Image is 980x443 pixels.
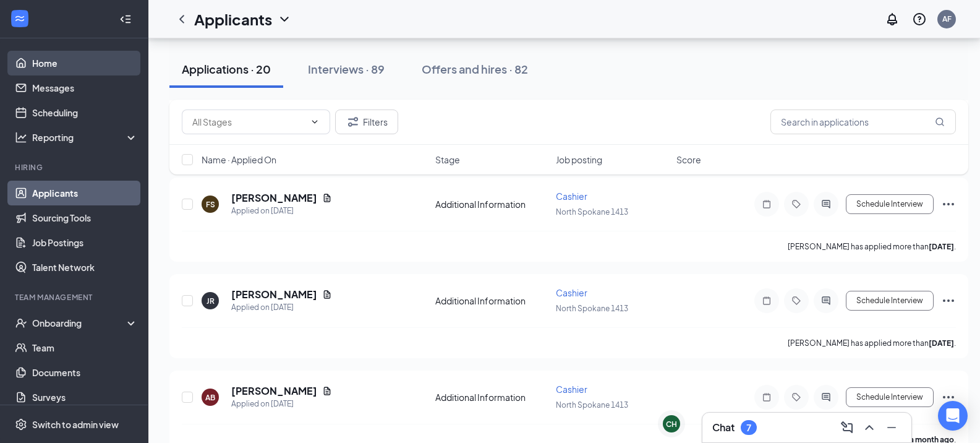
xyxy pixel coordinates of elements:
[912,12,927,27] svg: QuestionInfo
[676,153,701,166] span: Score
[32,100,138,125] a: Scheduling
[837,418,857,437] button: ComposeMessage
[846,194,934,214] button: Schedule Interview
[759,296,774,306] svg: Note
[884,420,899,435] svg: Minimize
[277,12,292,27] svg: ChevronDown
[14,12,26,25] svg: WorkstreamLogo
[32,75,138,100] a: Messages
[346,114,360,129] svg: Filter
[788,241,956,252] p: [PERSON_NAME] has applied more than .
[859,418,879,437] button: ChevronUp
[308,61,385,77] div: Interviews · 89
[556,304,628,313] span: North Spokane 1413
[935,117,945,127] svg: MagnifyingGlass
[207,296,215,306] div: JR
[15,131,27,144] svg: Analysis
[435,295,548,307] div: Additional Information
[759,199,774,209] svg: Note
[422,61,528,77] div: Offers and hires · 82
[556,191,587,202] span: Cashier
[846,291,934,311] button: Schedule Interview
[231,301,332,314] div: Applied on [DATE]
[885,12,900,27] svg: Notifications
[32,360,138,385] a: Documents
[206,199,215,210] div: FS
[435,198,548,210] div: Additional Information
[556,207,628,217] span: North Spokane 1413
[231,205,332,217] div: Applied on [DATE]
[231,288,317,301] h5: [PERSON_NAME]
[231,191,317,205] h5: [PERSON_NAME]
[789,392,804,402] svg: Tag
[231,384,317,398] h5: [PERSON_NAME]
[882,418,901,437] button: Minimize
[941,197,956,212] svg: Ellipses
[15,292,135,303] div: Team Management
[942,14,952,24] div: AF
[789,199,804,209] svg: Tag
[435,153,460,166] span: Stage
[32,317,127,329] div: Onboarding
[322,193,332,203] svg: Document
[941,390,956,405] svg: Ellipses
[119,13,132,25] svg: Collapse
[788,338,956,348] p: [PERSON_NAME] has applied more than .
[32,255,138,280] a: Talent Network
[15,162,135,173] div: Hiring
[556,287,587,298] span: Cashier
[929,242,954,251] b: [DATE]
[205,392,215,403] div: AB
[192,115,305,129] input: All Stages
[556,384,587,395] span: Cashier
[32,131,138,144] div: Reporting
[435,391,548,403] div: Additional Information
[32,181,138,205] a: Applicants
[759,392,774,402] svg: Note
[819,392,833,402] svg: ActiveChat
[938,401,968,431] div: Open Intercom Messenger
[746,423,751,433] div: 7
[556,153,602,166] span: Job posting
[231,398,332,410] div: Applied on [DATE]
[941,293,956,308] svg: Ellipses
[15,418,27,431] svg: Settings
[194,9,272,30] h1: Applicants
[202,153,276,166] span: Name · Applied On
[322,386,332,396] svg: Document
[929,338,954,348] b: [DATE]
[174,12,189,27] svg: ChevronLeft
[322,290,332,299] svg: Document
[666,419,677,429] div: CH
[789,296,804,306] svg: Tag
[840,420,854,435] svg: ComposeMessage
[862,420,877,435] svg: ChevronUp
[310,117,320,127] svg: ChevronDown
[846,387,934,407] button: Schedule Interview
[32,418,119,431] div: Switch to admin view
[335,110,398,134] button: Filter Filters
[32,51,138,75] a: Home
[15,317,27,329] svg: UserCheck
[32,205,138,230] a: Sourcing Tools
[182,61,271,77] div: Applications · 20
[556,400,628,410] span: North Spokane 1413
[712,421,735,434] h3: Chat
[819,296,833,306] svg: ActiveChat
[32,335,138,360] a: Team
[32,230,138,255] a: Job Postings
[819,199,833,209] svg: ActiveChat
[770,110,956,134] input: Search in applications
[32,385,138,410] a: Surveys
